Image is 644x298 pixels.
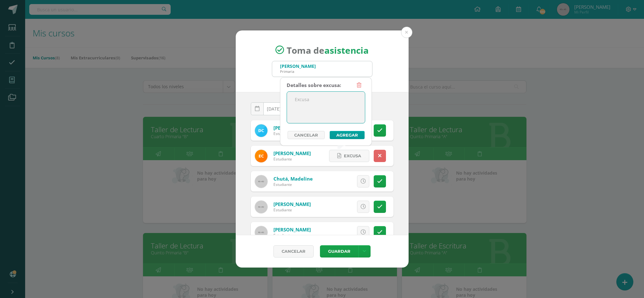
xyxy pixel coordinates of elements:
a: Excusa [329,150,369,162]
a: Cancelar [273,245,314,257]
div: Estudiante [273,131,349,136]
img: 4d4c6960d0b243772f483ba4028e3653.png [255,124,267,137]
span: Excusa [344,150,361,162]
div: Estudiante [273,182,313,187]
img: 60x60 [255,226,267,239]
a: [PERSON_NAME] [273,226,311,233]
button: Agregar [330,131,365,139]
div: Estudiante [273,233,311,238]
img: 3dd15cadf8e77a116cd4a8b62b8cd5a7.png [255,150,267,162]
a: [PERSON_NAME][GEOGRAPHIC_DATA] [273,125,359,131]
button: Close (Esc) [401,27,412,38]
div: Primaria [280,69,316,74]
img: 60x60 [255,175,267,188]
div: Detalles sobre excusa: [287,79,341,91]
span: Toma de [287,44,369,56]
a: Cancelar [288,131,325,139]
div: Estudiante [273,207,311,213]
a: Chutá, Madeline [273,176,313,182]
button: Guardar [320,245,358,257]
div: Estudiante [273,156,311,162]
a: [PERSON_NAME] [273,201,311,207]
strong: asistencia [324,44,369,56]
a: [PERSON_NAME] [273,150,311,156]
div: [PERSON_NAME] [280,63,316,69]
input: Busca un grado o sección aquí... [272,61,372,77]
img: 60x60 [255,201,267,213]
